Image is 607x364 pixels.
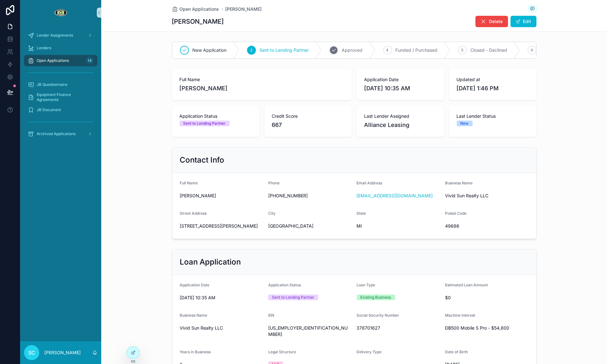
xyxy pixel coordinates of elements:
[37,131,76,136] span: Archived Applications
[24,128,97,140] a: Archived Applications
[37,33,73,38] span: Lender Assignments
[37,58,69,63] span: Open Applications
[172,6,219,12] a: Open Applications
[20,25,101,148] div: scrollable content
[268,181,280,185] span: Phone
[24,92,97,103] a: Equipment Finance Agreements
[364,84,437,93] span: [DATE] 10:35 AM
[37,45,51,51] span: Lenders
[250,48,252,53] span: 2
[511,16,536,27] button: Edit
[364,113,437,119] span: Last Lender Assigned
[193,47,227,53] span: New Application
[268,313,274,318] span: EIN
[180,325,263,331] span: Vivid Sun Realty LLC
[445,325,529,331] span: DB500 Mobile S Pro - $54,800
[357,211,366,216] span: State
[272,113,344,119] span: Credit Score
[180,211,207,216] span: Street Address
[180,6,219,12] span: Open Applications
[28,349,35,356] span: SC
[24,42,97,54] a: Lenders
[357,325,440,331] span: 378701627
[461,121,469,126] div: New
[445,181,473,185] span: Business Name
[24,30,97,41] a: Lender Assignments
[272,121,344,129] span: 667
[357,349,382,354] span: Delivery Type
[180,193,263,199] span: [PERSON_NAME]
[24,104,97,116] a: JB Document
[180,76,344,83] span: Full Name
[86,57,94,64] div: 14
[268,193,352,199] span: [PHONE_NUMBER]
[24,79,97,90] a: JB Questionnaire
[445,211,467,216] span: Postal Code
[180,181,198,185] span: Full Name
[357,223,440,229] span: MI
[461,48,463,53] span: 5
[357,193,433,199] a: [EMAIL_ADDRESS][DOMAIN_NAME]
[180,113,252,119] span: Application Status
[44,349,81,356] p: [PERSON_NAME]
[471,47,507,53] span: Closed - Declined
[268,283,301,287] span: Application Status
[54,8,67,18] img: App logo
[445,295,529,301] span: $0
[268,211,276,216] span: City
[386,48,389,53] span: 4
[364,121,437,129] span: Alliance Leasing
[364,76,437,83] span: Application Date
[475,16,508,27] button: Delete
[268,325,352,337] span: [US_EMPLOYER_IDENTIFICATION_NUMBER]
[361,295,391,300] div: Existing Business
[180,313,207,318] span: Business Name
[180,349,211,354] span: Years in Business
[180,84,344,93] span: [PERSON_NAME]
[457,76,529,83] span: Updated at
[531,48,533,53] span: 6
[342,47,363,53] span: Approved
[457,113,529,119] span: Last Lender Status
[180,283,210,287] span: Application Date
[272,295,314,300] div: Sent to Lending Partner
[445,193,529,199] span: Vivid Sun Realty LLC
[37,92,91,102] span: Equipment Finance Agreements
[445,313,475,318] span: Machine Interest
[268,349,296,354] span: Legal Structure
[489,18,503,25] span: Delete
[357,313,400,318] span: Social Security Number
[24,55,97,66] a: Open Applications14
[260,47,309,53] span: Sent to Lending Partner
[180,223,263,229] span: [STREET_ADDRESS][PERSON_NAME]
[180,295,263,301] span: [DATE] 10:35 AM
[396,47,438,53] span: Funded / Purchased
[226,6,262,12] a: [PERSON_NAME]
[180,155,225,165] h2: Contact Info
[445,283,488,287] span: Estimated Loan Amount
[37,107,61,112] span: JB Document
[457,84,529,93] span: [DATE] 1:46 PM
[268,223,352,229] span: [GEOGRAPHIC_DATA]
[180,257,241,267] h2: Loan Application
[445,223,529,229] span: 49686
[445,349,468,354] span: Date of Birth
[183,121,226,126] div: Sent to Lending Partner
[172,17,224,26] h1: [PERSON_NAME]
[37,82,67,87] span: JB Questionnaire
[357,283,375,287] span: Loan Type
[357,181,382,185] span: Email Address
